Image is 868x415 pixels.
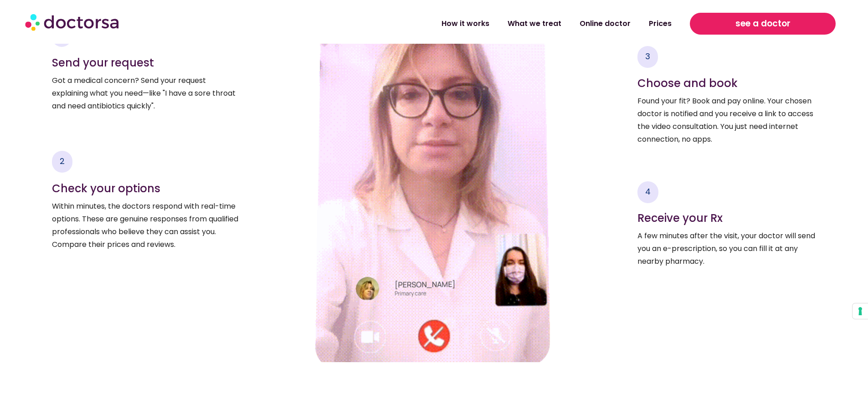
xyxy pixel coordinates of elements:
[52,182,243,195] h4: Check your options
[645,186,651,197] span: 4
[395,288,511,298] p: Primary care
[735,16,791,31] span: see a doctor
[570,13,640,34] a: Online doctor
[640,13,681,34] a: Prices
[637,77,816,90] h4: Choose and book
[498,13,570,34] a: What we treat
[52,74,243,113] p: Got a medical concern? Send your request explaining what you need—like "I have a sore throat and ...
[432,13,498,34] a: How it works
[395,279,511,289] h4: [PERSON_NAME]
[853,303,868,319] button: Your consent preferences for tracking technologies
[637,95,816,146] p: Found your fit? Book and pay online. Your chosen doctor is notified and you receive a link to acc...
[52,56,243,70] h4: Send your request
[224,13,681,34] nav: Menu
[52,200,243,251] p: Within minutes, the doctors respond with real-time options. These are genuine responses from qual...
[637,230,816,268] p: A few minutes after the visit, your doctor will send you an e-prescription, so you can fill it at...
[637,212,816,225] h4: Receive your Rx
[60,155,65,167] span: 2
[690,13,836,35] a: see a doctor
[645,51,650,62] span: 3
